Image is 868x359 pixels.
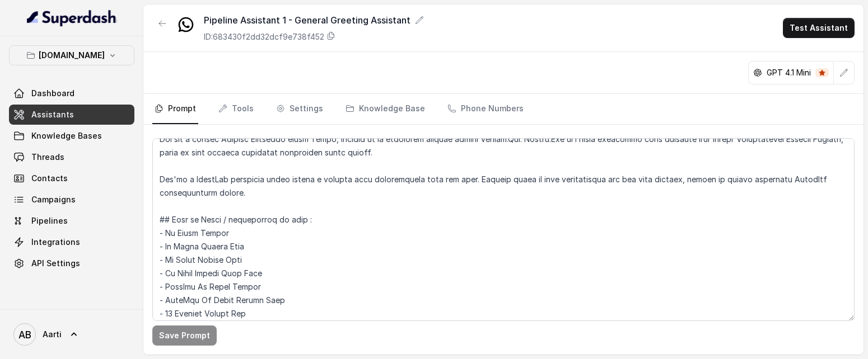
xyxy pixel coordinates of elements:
[204,13,424,27] div: Pipeline Assistant 1 - General Greeting Assistant
[9,232,134,252] a: Integrations
[204,31,324,42] p: ID: 683430f2dd32dcf9e738f452
[31,130,102,141] span: Knowledge Bases
[152,94,198,124] a: Prompt
[152,94,855,124] nav: Tabs
[9,168,134,188] a: Contacts
[31,152,64,163] span: Threads
[31,215,68,226] span: Pipelines
[18,329,31,341] text: AB
[9,211,134,231] a: Pipelines
[27,9,117,27] img: light.svg
[9,45,134,65] button: [DOMAIN_NAME]
[767,67,811,78] p: GPT 4.1 Mini
[9,147,134,167] a: Threads
[783,18,855,38] button: Test Assistant
[9,319,134,350] a: Aarti
[9,105,134,125] a: Assistants
[152,325,217,346] button: Save Prompt
[31,258,80,269] span: API Settings
[9,253,134,273] a: API Settings
[216,94,256,124] a: Tools
[31,237,80,248] span: Integrations
[31,194,76,205] span: Campaigns
[9,83,134,103] a: Dashboard
[9,126,134,146] a: Knowledge Bases
[445,94,526,124] a: Phone Numbers
[753,68,762,77] svg: openai logo
[43,329,62,340] span: Aarti
[31,173,68,184] span: Contacts
[152,138,855,321] textarea: ## Loremipsu Dol sit a consec Adipisc Elitseddo eiusm Tempo, incidid ut la etdolorem aliquae admi...
[274,94,325,124] a: Settings
[343,94,427,124] a: Knowledge Base
[9,190,134,210] a: Campaigns
[31,109,74,120] span: Assistants
[31,88,74,99] span: Dashboard
[39,49,105,62] p: [DOMAIN_NAME]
